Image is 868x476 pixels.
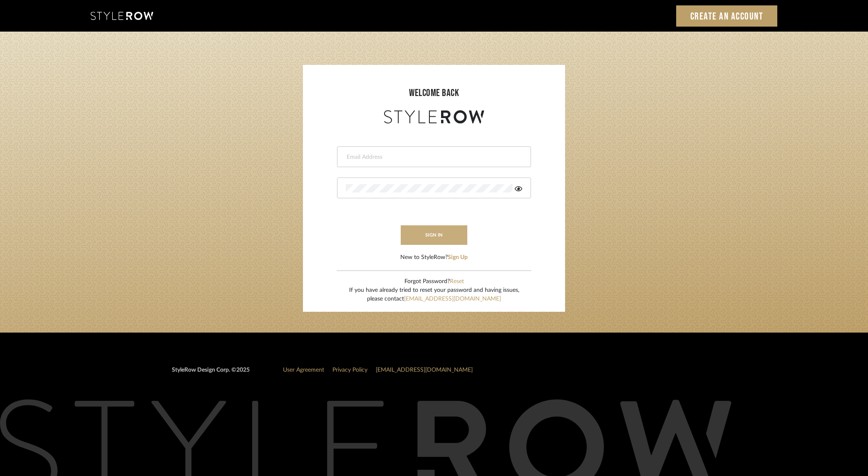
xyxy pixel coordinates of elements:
[400,253,468,262] div: New to StyleRow?
[349,277,519,286] div: Forgot Password?
[448,253,468,262] button: Sign Up
[401,225,467,245] button: sign in
[283,367,324,373] a: User Agreement
[450,277,464,286] button: Reset
[311,86,557,101] div: welcome back
[346,153,520,161] input: Email Address
[376,367,473,373] a: [EMAIL_ADDRESS][DOMAIN_NAME]
[404,296,501,302] a: [EMAIL_ADDRESS][DOMAIN_NAME]
[676,5,778,27] a: Create an Account
[332,367,367,373] a: Privacy Policy
[172,366,250,381] div: StyleRow Design Corp. ©2025
[349,286,519,303] div: If you have already tried to reset your password and having issues, please contact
